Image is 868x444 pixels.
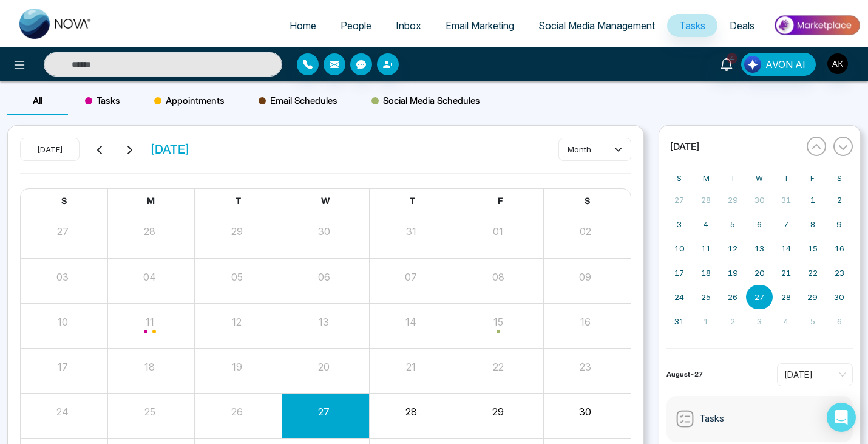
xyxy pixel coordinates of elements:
abbr: August 4, 2025 [704,219,708,229]
abbr: July 30, 2025 [754,195,765,205]
a: Inbox [384,14,433,37]
button: August 3, 2025 [666,212,693,236]
a: Social Media Management [526,14,667,37]
button: August 28, 2025 [773,285,799,309]
span: W [321,196,330,206]
abbr: August 26, 2025 [728,292,737,302]
span: S [585,196,590,206]
button: August 17, 2025 [666,261,693,285]
span: People [341,19,371,32]
img: User Avatar [827,53,848,74]
button: August 26, 2025 [719,285,746,309]
button: August 2, 2025 [826,188,853,212]
button: August 6, 2025 [746,212,773,236]
button: August 12, 2025 [719,236,746,261]
img: Market-place.gif [773,12,861,39]
button: August 11, 2025 [693,236,719,261]
span: Tasks [679,19,705,32]
button: 14 [405,315,416,329]
abbr: August 21, 2025 [781,268,791,278]
button: July 29, 2025 [719,188,746,212]
a: Tasks [667,14,717,37]
button: 17 [58,360,68,374]
abbr: August 25, 2025 [701,292,711,302]
span: S [61,196,67,206]
button: [DATE] [20,138,80,161]
a: Email Marketing [433,14,526,37]
span: Email Marketing [446,19,514,32]
abbr: August 8, 2025 [810,219,815,229]
abbr: August 30, 2025 [834,292,844,302]
abbr: September 6, 2025 [837,316,842,326]
button: 09 [579,270,591,284]
span: [DATE] [670,140,699,152]
button: August 16, 2025 [826,236,853,261]
button: August 15, 2025 [799,236,826,261]
a: People [328,14,384,37]
button: August 8, 2025 [799,212,826,236]
button: September 5, 2025 [799,309,826,333]
button: 28 [144,224,155,239]
abbr: Thursday [784,174,789,183]
a: 4 [712,53,741,74]
abbr: August 14, 2025 [781,244,791,253]
abbr: August 27, 2025 [754,292,764,302]
button: August 7, 2025 [773,212,799,236]
span: F [498,196,503,206]
abbr: July 28, 2025 [701,195,711,205]
button: 04 [143,270,156,284]
button: 16 [580,315,591,329]
button: 08 [492,270,504,284]
button: 21 [406,360,416,374]
abbr: August 2, 2025 [837,195,842,205]
abbr: August 28, 2025 [781,292,791,302]
abbr: August 31, 2025 [674,316,684,326]
span: [DATE] [150,140,190,159]
button: July 31, 2025 [773,188,799,212]
button: September 3, 2025 [746,309,773,333]
abbr: August 1, 2025 [810,195,815,205]
abbr: August 29, 2025 [807,292,818,302]
abbr: August 6, 2025 [757,219,762,229]
button: 12 [232,315,242,329]
abbr: September 5, 2025 [810,316,815,326]
span: AVON AI [765,57,805,72]
abbr: Wednesday [756,174,763,183]
button: August 29, 2025 [799,285,826,309]
abbr: August 13, 2025 [754,244,764,253]
span: T [410,196,415,206]
abbr: September 4, 2025 [784,316,788,326]
a: Home [277,14,328,37]
abbr: Sunday [677,174,682,183]
span: Deals [730,19,754,32]
button: August 23, 2025 [826,261,853,285]
button: 01 [493,224,503,239]
button: 30 [318,224,330,239]
button: August 31, 2025 [666,309,693,333]
abbr: August 15, 2025 [808,244,818,253]
button: August 25, 2025 [693,285,719,309]
abbr: August 7, 2025 [784,219,788,229]
button: 27 [57,224,69,239]
button: [DATE] [666,140,799,152]
abbr: August 17, 2025 [674,268,684,278]
strong: August-27 [666,370,703,378]
button: July 28, 2025 [693,188,719,212]
button: 13 [319,315,329,329]
button: July 30, 2025 [746,188,773,212]
button: AVON AI [741,53,816,76]
abbr: August 23, 2025 [835,268,844,278]
button: 22 [493,360,504,374]
span: T [236,196,241,206]
img: Nova CRM Logo [19,9,92,39]
button: 30 [579,405,591,419]
abbr: August 24, 2025 [674,292,684,302]
abbr: Monday [703,174,710,183]
button: September 6, 2025 [826,309,853,333]
img: Lead Flow [744,56,761,73]
abbr: Friday [810,174,815,183]
span: All [33,95,42,106]
abbr: August 18, 2025 [701,268,711,278]
abbr: July 27, 2025 [674,195,684,205]
abbr: Saturday [837,174,842,183]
